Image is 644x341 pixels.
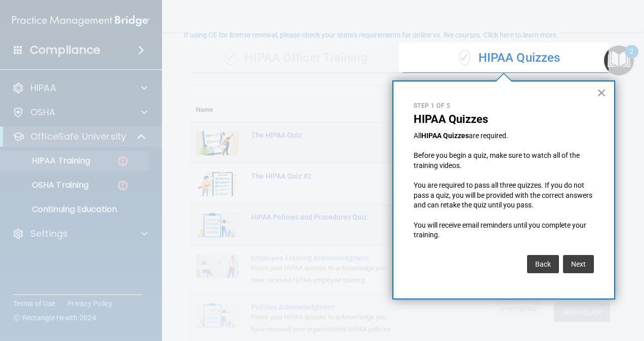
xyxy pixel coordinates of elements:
span: are required. [469,132,508,140]
p: You will receive email reminders until you complete your training. [414,221,594,240]
strong: HIPAA Quizzes [421,132,469,140]
p: Step 1 of 5 [414,102,594,110]
p: Before you begin a quiz, make sure to watch all of the training videos. [414,151,594,170]
p: HIPAA Quizzes [414,113,594,126]
div: HIPAA Quizzes [403,43,616,73]
button: Back [527,255,559,273]
button: Close [597,84,607,101]
button: Open Resource Center, 2 new notifications [604,46,634,75]
p: You are required to pass all three quizzes. If you do not pass a quiz, you will be provided with ... [414,181,594,210]
span: All [414,132,421,140]
button: Next [563,255,594,273]
span: ✓ [459,50,470,65]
